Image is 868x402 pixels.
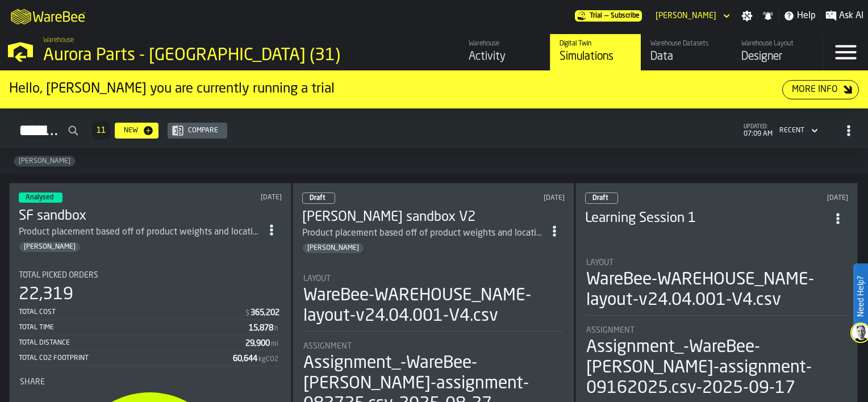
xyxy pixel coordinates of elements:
[19,339,245,347] div: Total Distance
[775,124,820,137] div: DropdownMenuValue-4
[19,271,282,280] div: Title
[560,40,632,48] div: Digital Twin
[586,258,847,267] div: Title
[560,49,632,65] div: Simulations
[19,324,249,332] div: Total Time
[758,10,778,22] label: button-toggle-Notifications
[797,9,816,23] span: Help
[586,258,614,267] span: Layout
[779,127,804,135] div: DropdownMenuValue-4
[87,122,115,140] div: ButtonLoadMore-Load More-Prev-First-Last
[302,227,545,240] div: Product placement based off of product weights and location dims
[656,11,716,20] div: DropdownMenuValue-Bob Lueken Lueken
[823,34,868,70] label: button-toggle-Menu
[732,34,823,70] a: link-to-/wh/i/aa2e4adb-2cd5-4688-aa4a-ec82bcf75d46/designer
[735,194,848,202] div: Updated: 9/26/2025, 5:22:21 PM Created: 9/26/2025, 4:48:30 PM
[741,49,813,65] div: Designer
[19,308,244,316] div: Total Cost
[737,10,757,22] label: button-toggle-Settings
[19,284,73,305] div: 22,319
[303,342,352,351] span: Assignment
[43,45,350,66] div: Aurora Parts - [GEOGRAPHIC_DATA] (31)
[575,10,642,22] a: link-to-/wh/i/aa2e4adb-2cd5-4688-aa4a-ec82bcf75d46/pricing/
[303,244,364,252] span: Corey
[245,339,270,348] div: Stat Value
[302,208,545,227] h3: [PERSON_NAME] sandbox V2
[744,130,773,138] span: 07:09 AM
[586,337,847,399] div: Assignment_-WareBee-[PERSON_NAME]-assignment- 09162025.csv-2025-09-17
[303,274,564,283] div: Title
[586,326,847,335] div: Title
[173,194,282,202] div: Updated: 9/28/2025, 5:22:28 AM Created: 9/19/2025, 4:36:11 PM
[650,49,723,65] div: Data
[274,325,278,333] span: h
[20,378,281,387] div: Title
[19,354,233,362] div: Total CO2 Footprint
[249,324,273,333] div: Stat Value
[168,123,227,139] button: button-Compare
[650,40,723,48] div: Warehouse Datasets
[19,243,80,251] span: Corey
[469,40,541,48] div: Warehouse
[183,127,223,135] div: Compare
[26,194,53,201] span: Analysed
[245,309,249,317] span: $
[744,124,773,130] span: updated:
[258,355,278,363] span: kgCO2
[469,49,541,65] div: Activity
[97,127,106,135] span: 11
[641,34,732,70] a: link-to-/wh/i/aa2e4adb-2cd5-4688-aa4a-ec82bcf75d46/data
[271,340,278,348] span: mi
[585,192,618,204] div: status-0 2
[854,265,867,328] label: Need Help?
[119,127,143,135] div: New
[20,378,45,387] span: Share
[9,80,782,98] div: Hello, [PERSON_NAME] you are currently running a trial
[19,271,282,366] div: stat-Total Picked Orders
[19,192,62,203] div: status-3 2
[586,326,635,335] span: Assignment
[43,36,74,44] span: Warehouse
[787,83,842,97] div: More Info
[303,274,564,332] div: stat-Layout
[585,210,828,228] h3: Learning Session 1
[575,10,642,22] div: Menu Subscription
[303,342,564,351] div: Title
[651,9,732,23] div: DropdownMenuValue-Bob Lueken Lueken
[302,192,335,204] div: status-0 2
[19,271,98,280] span: Total Picked Orders
[821,9,868,23] label: button-toggle-Ask AI
[19,207,261,225] h3: SF sandbox
[779,9,820,23] label: button-toggle-Help
[586,258,847,316] div: stat-Layout
[303,286,564,326] div: WareBee-WAREHOUSE_NAME-layout-v24.04.001-V4.csv
[14,157,75,165] span: Corey
[459,34,550,70] a: link-to-/wh/i/aa2e4adb-2cd5-4688-aa4a-ec82bcf75d46/feed/
[19,225,261,239] div: Product placement based off of product weights and location dims
[303,274,331,283] span: Layout
[451,194,565,202] div: Updated: 9/26/2025, 6:09:23 PM Created: 9/25/2025, 2:55:44 PM
[302,208,545,227] div: Corey's sandbox V2
[782,80,859,99] button: button-More Info
[611,12,640,20] span: Subscribe
[550,34,641,70] a: link-to-/wh/i/aa2e4adb-2cd5-4688-aa4a-ec82bcf75d46/simulations
[586,270,847,311] div: WareBee-WAREHOUSE_NAME-layout-v24.04.001-V4.csv
[310,195,325,202] span: Draft
[251,308,279,317] div: Stat Value
[839,9,863,23] span: Ask AI
[233,354,257,363] div: Stat Value
[741,40,813,48] div: Warehouse Layout
[592,195,608,202] span: Draft
[604,12,608,20] span: —
[115,123,158,139] button: button-New
[590,12,602,20] span: Trial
